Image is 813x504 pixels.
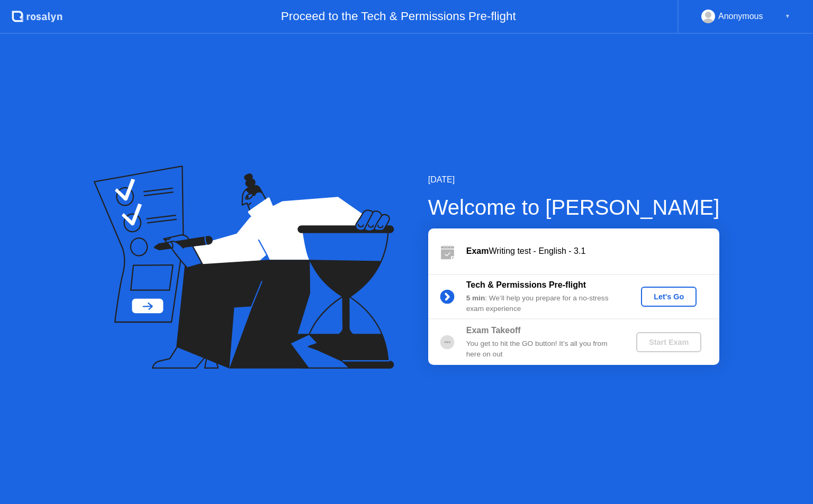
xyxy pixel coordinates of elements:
div: ▼ [785,10,790,23]
button: Let's Go [641,287,697,307]
b: 5 min [466,294,485,302]
b: Exam Takeoff [466,326,521,335]
div: Start Exam [640,338,697,346]
b: Exam [466,246,489,255]
div: Welcome to [PERSON_NAME] [428,191,720,223]
div: Writing test - English - 3.1 [466,245,719,258]
b: Tech & Permissions Pre-flight [466,280,586,289]
div: You get to hit the GO button! It’s all you from here on out [466,338,619,360]
div: : We’ll help you prepare for a no-stress exam experience [466,293,619,315]
div: [DATE] [428,173,720,186]
div: Let's Go [645,292,692,301]
div: Anonymous [718,10,763,23]
button: Start Exam [636,332,701,352]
